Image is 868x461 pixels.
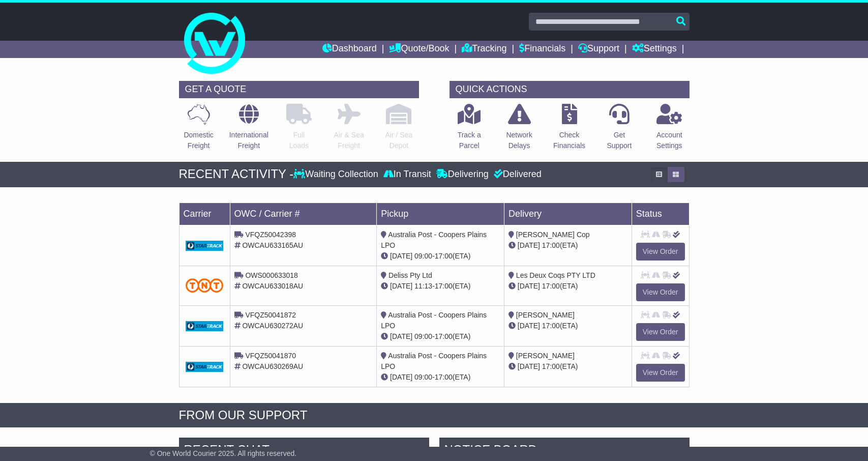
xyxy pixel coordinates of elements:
[390,332,412,340] span: [DATE]
[179,408,690,423] div: FROM OUR SUPPORT
[457,103,482,157] a: Track aParcel
[150,449,297,457] span: © One World Courier 2025. All rights reserved.
[390,252,412,260] span: [DATE]
[414,373,432,381] span: 09:00
[508,240,627,251] div: (ETA)
[179,81,419,98] div: GET A QUOTE
[186,278,224,292] img: TNT_Domestic.png
[518,362,540,370] span: [DATE]
[389,41,449,58] a: Quote/Book
[516,231,590,239] span: [PERSON_NAME] Cop
[518,322,540,330] span: [DATE]
[245,311,296,319] span: VFQZ50041872
[229,130,268,151] p: International Freight
[506,130,532,151] p: Network Delays
[184,130,213,151] p: Domestic Freight
[381,311,487,330] span: Australia Post - Coopers Plains LPO
[286,130,312,151] p: Full Loads
[518,282,540,290] span: [DATE]
[636,364,685,382] a: View Order
[636,243,685,261] a: View Order
[414,332,432,340] span: 09:00
[542,322,560,330] span: 17:00
[632,203,689,225] td: Status
[388,271,432,279] span: Deliss Pty Ltd
[381,352,487,370] span: Australia Post - Coopers Plains LPO
[606,103,632,157] a: GetSupport
[519,41,565,58] a: Financials
[179,203,230,225] td: Carrier
[414,252,432,260] span: 09:00
[230,203,377,225] td: OWC / Carrier #
[390,282,412,290] span: [DATE]
[516,271,595,279] span: Les Deux Coqs PTY LTD
[381,331,500,342] div: - (ETA)
[516,311,575,319] span: [PERSON_NAME]
[186,241,224,251] img: GetCarrierServiceDarkLogo
[636,283,685,301] a: View Order
[245,231,296,239] span: VFQZ50042398
[542,362,560,370] span: 17:00
[381,251,500,262] div: - (ETA)
[542,241,560,249] span: 17:00
[607,130,632,151] p: Get Support
[242,241,303,249] span: OWCAU633165AU
[491,169,542,180] div: Delivered
[334,130,364,151] p: Air & Sea Freight
[377,203,504,225] td: Pickup
[242,362,303,370] span: OWCAU630269AU
[293,169,380,180] div: Waiting Collection
[508,321,627,331] div: (ETA)
[435,332,453,340] span: 17:00
[505,103,532,157] a: NetworkDelays
[322,41,377,58] a: Dashboard
[636,323,685,341] a: View Order
[516,352,575,360] span: [PERSON_NAME]
[183,103,214,157] a: DomesticFreight
[245,271,298,279] span: OWS000633018
[385,130,413,151] p: Air / Sea Depot
[381,281,500,292] div: - (ETA)
[553,130,585,151] p: Check Financials
[578,41,619,58] a: Support
[242,282,303,290] span: OWCAU633018AU
[458,130,481,151] p: Track a Parcel
[508,361,627,372] div: (ETA)
[435,282,453,290] span: 17:00
[381,169,434,180] div: In Transit
[632,41,677,58] a: Settings
[656,130,682,151] p: Account Settings
[542,282,560,290] span: 17:00
[450,81,690,98] div: QUICK ACTIONS
[381,372,500,383] div: - (ETA)
[435,373,453,381] span: 17:00
[508,281,627,292] div: (ETA)
[186,321,224,331] img: GetCarrierServiceDarkLogo
[504,203,632,225] td: Delivery
[462,41,506,58] a: Tracking
[553,103,586,157] a: CheckFinancials
[414,282,432,290] span: 11:13
[179,167,294,182] div: RECENT ACTIVITY -
[381,231,487,249] span: Australia Post - Coopers Plains LPO
[656,103,683,157] a: AccountSettings
[245,352,296,360] span: VFQZ50041870
[518,241,540,249] span: [DATE]
[434,169,491,180] div: Delivering
[186,362,224,372] img: GetCarrierServiceDarkLogo
[435,252,453,260] span: 17:00
[390,373,412,381] span: [DATE]
[229,103,269,157] a: InternationalFreight
[242,322,303,330] span: OWCAU630272AU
